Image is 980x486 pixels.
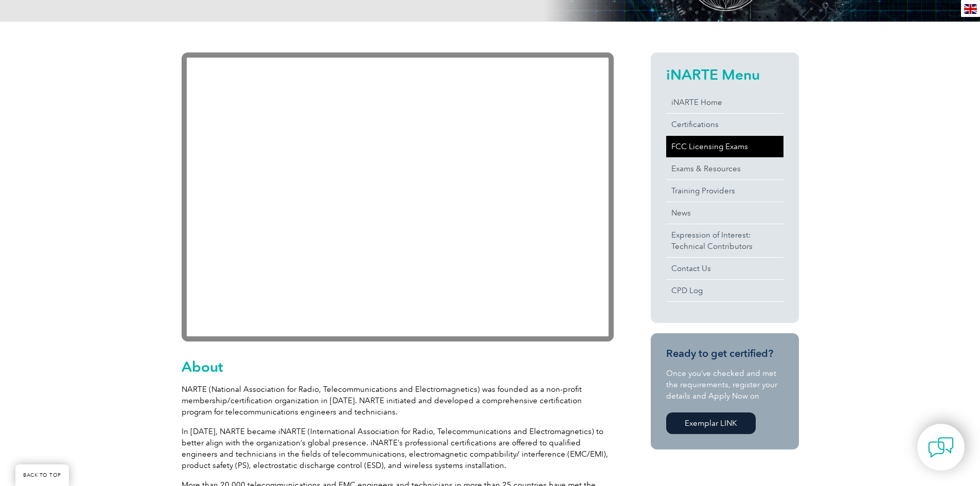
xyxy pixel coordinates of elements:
[666,158,783,179] a: Exams & Resources
[666,136,783,157] a: FCC Licensing Exams
[666,412,756,434] a: Exemplar LINK
[964,4,977,14] img: en
[666,368,783,402] p: Once you’ve checked and met the requirements, register your details and Apply Now on
[666,347,783,360] h3: Ready to get certified?
[666,66,783,83] h2: iNARTE Menu
[182,426,614,471] p: In [DATE], NARTE became iNARTE (International Association for Radio, Telecommunications and Elect...
[182,384,614,418] p: NARTE (National Association for Radio, Telecommunications and Electromagnetics) was founded as a ...
[666,280,783,301] a: CPD Log
[666,202,783,224] a: News
[666,114,783,135] a: Certifications
[666,92,783,113] a: iNARTE Home
[182,52,614,341] iframe: YouTube video player
[666,180,783,202] a: Training Providers
[666,224,783,257] a: Expression of Interest:Technical Contributors
[15,464,69,486] a: BACK TO TOP
[666,258,783,279] a: Contact Us
[928,435,954,460] img: contact-chat.png
[182,358,614,375] h2: About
